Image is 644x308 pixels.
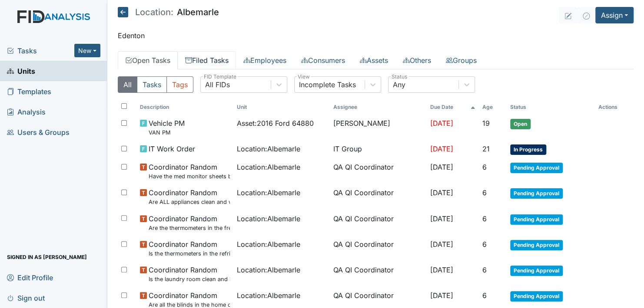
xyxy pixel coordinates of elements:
th: Assignee [330,100,427,115]
small: VAN PM [149,128,185,137]
th: Toggle SortBy [427,100,479,115]
th: Toggle SortBy [136,100,233,115]
small: Have the med monitor sheets been filled out? [149,172,230,180]
span: Pending Approval [510,291,563,301]
span: Location : Albemarle [237,265,300,275]
a: Filed Tasks [178,51,236,69]
span: Location : Albemarle [237,162,300,172]
span: Users & Groups [7,125,70,139]
span: Coordinator Random Are the thermometers in the freezer reading between 0 degrees and 10 degrees? [149,213,230,232]
span: Signed in as [PERSON_NAME] [7,250,87,264]
p: Edenton [118,30,634,41]
small: Are the thermometers in the freezer reading between 0 degrees and 10 degrees? [149,224,230,232]
a: Employees [236,51,294,69]
a: Assets [352,51,395,69]
span: Pending Approval [510,265,563,276]
button: All [118,76,137,93]
button: Tags [166,76,193,93]
span: 6 [482,214,487,223]
span: Location : Albemarle [237,239,300,249]
span: Units [7,64,35,78]
span: [DATE] [430,163,453,171]
div: Incomplete Tasks [299,79,356,90]
span: Coordinator Random Is the thermometers in the refrigerator reading between 34 degrees and 40 degr... [149,239,230,258]
span: Templates [7,85,51,98]
span: Location : Albemarle [237,213,300,224]
div: Any [393,79,405,90]
span: 6 [482,265,487,274]
button: New [74,44,100,57]
span: Coordinator Random Is the laundry room clean and in good repair? [149,265,230,283]
td: QA QI Coordinator [330,236,427,261]
small: Are ALL appliances clean and working properly? [149,198,230,206]
span: Asset : 2016 Ford 64880 [237,118,314,128]
span: Pending Approval [510,240,563,250]
span: 21 [482,144,490,153]
span: IT Work Order [149,144,195,154]
td: QA QI Coordinator [330,158,427,184]
span: 6 [482,291,487,300]
td: QA QI Coordinator [330,184,427,210]
span: Coordinator Random Have the med monitor sheets been filled out? [149,162,230,180]
a: Tasks [7,46,74,56]
span: Location : Albemarle [237,144,300,154]
span: [DATE] [430,188,453,197]
td: IT Group [330,140,427,158]
a: Open Tasks [118,51,178,69]
th: Toggle SortBy [233,100,330,115]
span: Edit Profile [7,271,53,284]
span: 6 [482,188,487,197]
h5: Albemarle [118,7,219,17]
span: Location : Albemarle [237,290,300,301]
input: Toggle All Rows Selected [121,103,127,109]
span: 6 [482,163,487,171]
th: Toggle SortBy [507,100,595,115]
span: 6 [482,240,487,249]
span: [DATE] [430,214,453,223]
a: Consumers [294,51,352,69]
span: Pending Approval [510,188,563,199]
span: [DATE] [430,119,453,128]
span: In Progress [510,144,546,155]
span: Location: [135,8,173,16]
span: [DATE] [430,291,453,300]
span: [DATE] [430,265,453,274]
span: [DATE] [430,144,453,153]
span: Sign out [7,291,45,305]
button: Tasks [137,76,167,93]
span: Vehicle PM VAN PM [149,118,185,137]
span: [DATE] [430,240,453,249]
button: Assign [595,7,634,23]
span: Pending Approval [510,163,563,173]
a: Groups [438,51,484,69]
td: QA QI Coordinator [330,261,427,287]
td: [PERSON_NAME] [330,115,427,140]
div: Type filter [118,76,193,93]
span: 19 [482,119,490,128]
td: QA QI Coordinator [330,210,427,236]
th: Actions [595,100,634,115]
small: Is the thermometers in the refrigerator reading between 34 degrees and 40 degrees? [149,249,230,258]
th: Toggle SortBy [479,100,507,115]
small: Is the laundry room clean and in good repair? [149,275,230,283]
span: Open [510,119,531,129]
a: Others [395,51,438,69]
span: Pending Approval [510,214,563,225]
span: Coordinator Random Are ALL appliances clean and working properly? [149,187,230,206]
span: Location : Albemarle [237,187,300,198]
div: All FIDs [205,79,230,90]
span: Analysis [7,105,46,118]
